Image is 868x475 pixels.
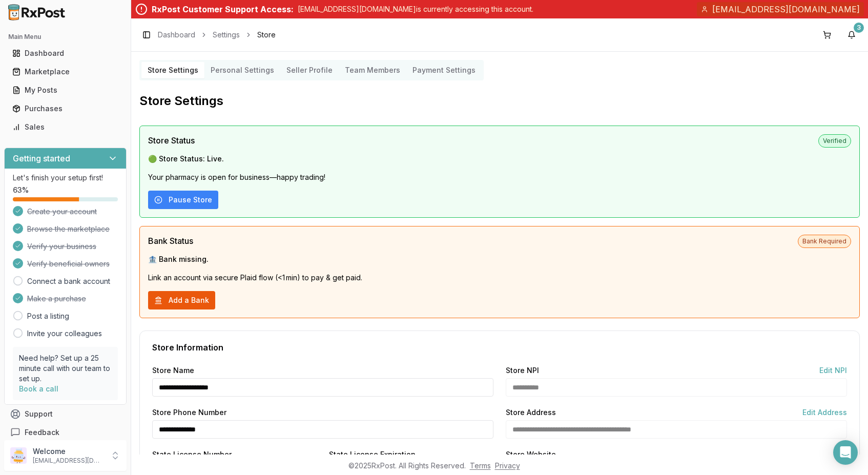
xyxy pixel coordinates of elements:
[12,48,118,58] div: Dashboard
[148,273,851,283] p: Link an account via secure Plaid flow (<1 min) to pay & get paid.
[818,134,851,148] span: Verified
[833,440,858,465] div: Open Intercom Messenger
[139,93,860,109] h2: Store Settings
[148,154,851,164] p: 🟢 Store Status: Live.
[4,100,127,117] button: Purchases
[27,206,97,217] span: Create your account
[843,27,860,43] button: 3
[27,224,110,234] span: Browse the marketplace
[33,446,104,457] p: Welcome
[25,427,59,438] span: Feedback
[298,4,533,14] p: [EMAIL_ADDRESS][DOMAIN_NAME] is currently accessing this account.
[148,134,195,147] span: Store Status
[10,447,27,464] img: User avatar
[141,62,204,78] button: Store Settings
[506,367,539,374] label: Store NPI
[4,82,127,98] button: My Posts
[4,45,127,61] button: Dashboard
[27,276,110,286] a: Connect a bank account
[27,328,102,339] a: Invite your colleagues
[798,235,851,248] span: Bank Required
[339,62,406,78] button: Team Members
[158,30,276,40] nav: breadcrumb
[12,85,118,95] div: My Posts
[4,64,127,80] button: Marketplace
[280,62,339,78] button: Seller Profile
[712,3,860,15] span: [EMAIL_ADDRESS][DOMAIN_NAME]
[148,235,193,247] span: Bank Status
[148,291,215,309] button: Add a Bank
[4,119,127,135] button: Sales
[12,122,118,132] div: Sales
[152,3,294,15] div: RxPost Customer Support Access:
[257,30,276,40] span: Store
[8,44,122,63] a: Dashboard
[152,367,194,374] label: Store Name
[13,185,29,195] span: 63 %
[33,457,104,465] p: [EMAIL_ADDRESS][DOMAIN_NAME]
[8,118,122,136] a: Sales
[19,384,58,393] a: Book a call
[13,173,118,183] p: Let's finish your setup first!
[19,353,112,384] p: Need help? Set up a 25 minute call with our team to set up.
[213,30,240,40] a: Settings
[204,62,280,78] button: Personal Settings
[152,343,847,352] div: Store Information
[12,67,118,77] div: Marketplace
[329,451,416,458] label: State License Expiration
[506,409,556,416] label: Store Address
[27,294,86,304] span: Make a purchase
[27,241,96,252] span: Verify your business
[506,451,556,458] label: Store Website
[854,23,864,33] div: 3
[12,104,118,114] div: Purchases
[152,409,226,416] label: Store Phone Number
[152,451,232,458] label: State License Number
[495,461,520,470] a: Privacy
[406,62,482,78] button: Payment Settings
[4,4,70,20] img: RxPost Logo
[4,405,127,423] button: Support
[148,254,851,264] p: 🏦 Bank missing.
[470,461,491,470] a: Terms
[8,99,122,118] a: Purchases
[148,191,218,209] button: Pause Store
[158,30,195,40] a: Dashboard
[13,152,70,164] h3: Getting started
[8,81,122,99] a: My Posts
[27,311,69,321] a: Post a listing
[8,63,122,81] a: Marketplace
[4,423,127,442] button: Feedback
[27,259,110,269] span: Verify beneficial owners
[148,172,851,182] p: Your pharmacy is open for business—happy trading!
[8,33,122,41] h2: Main Menu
